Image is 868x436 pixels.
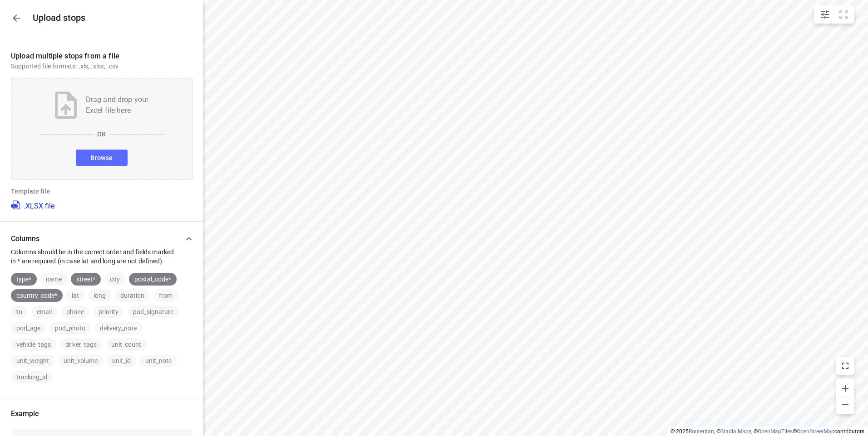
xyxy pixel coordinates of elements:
[720,428,751,435] a: Stadia Maps
[104,276,125,283] span: city
[689,428,714,435] a: Routetitan
[93,308,124,315] span: priority
[40,276,67,283] span: name
[11,247,180,266] p: Columns should be in the correct order and fields marked in * are required (in case lat and long ...
[61,308,89,315] span: phone
[11,341,56,348] span: vehicle_tags
[11,292,63,299] span: country_code*
[90,152,113,164] span: Browse
[106,341,147,348] span: unit_count
[11,62,192,71] p: Supported file formats: .xls, .xlsx, .csv
[11,266,192,383] div: ColumnsColumns should be in the correct order and fields marked in * are required (in case lat an...
[58,357,103,364] span: unit_volume
[671,428,864,435] li: © 2025 , © , © © contributors
[11,51,192,62] p: Upload multiple stops from a file
[11,325,46,332] span: pod_age
[11,187,192,196] p: Template file
[758,428,793,435] a: OpenMapTiles
[816,5,834,24] button: Map settings
[86,94,149,116] p: Drag and drop your Excel file here
[11,373,53,381] span: tracking_id
[115,292,150,299] span: duration
[71,276,101,283] span: street*
[797,428,834,435] a: OpenStreetMap
[11,199,54,210] a: .XLSX file
[814,5,854,24] div: small contained button group
[128,308,179,315] span: pod_signature
[11,308,28,315] span: to
[11,276,37,283] span: type*
[11,199,22,210] img: XLSX
[11,230,192,266] div: ColumnsColumns should be in the correct order and fields marked in * are required (in case lat an...
[88,292,111,299] span: long
[107,357,136,364] span: unit_id
[60,341,102,348] span: driver_tags
[31,308,57,315] span: email
[153,292,178,299] span: from
[11,357,54,364] span: unit_weight
[97,130,106,139] p: OR
[76,150,127,166] button: Browse
[66,292,84,299] span: lat
[11,409,192,418] p: Example
[11,234,180,243] p: Columns
[49,325,91,332] span: pod_photo
[55,92,77,119] img: Upload file
[140,357,177,364] span: unit_note
[129,276,177,283] span: postal_code*
[33,13,85,23] h5: Upload stops
[94,325,142,332] span: delivery_note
